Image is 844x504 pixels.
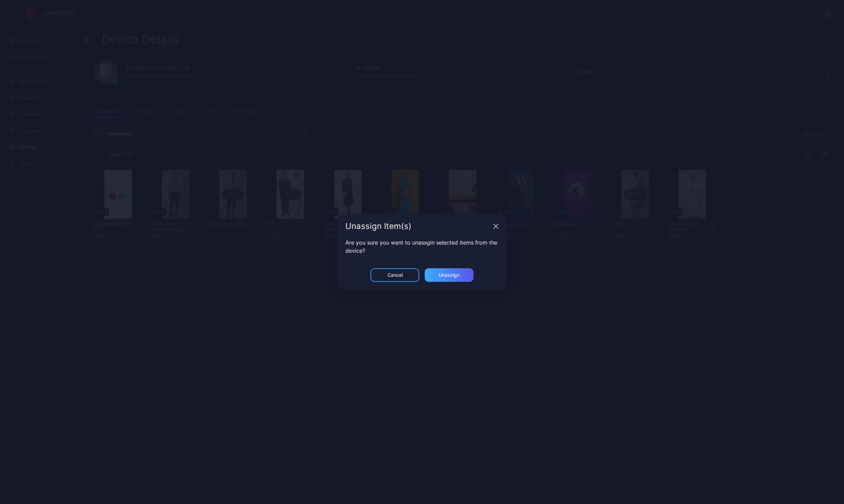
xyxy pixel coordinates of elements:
[345,222,490,230] div: Unassign Item(s)
[345,238,499,255] p: Are you sure you want to unassgin selected items from the device?
[387,272,403,278] div: Cancel
[439,272,460,278] div: Unassign
[425,268,474,282] button: Unassign
[370,268,419,282] button: Cancel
